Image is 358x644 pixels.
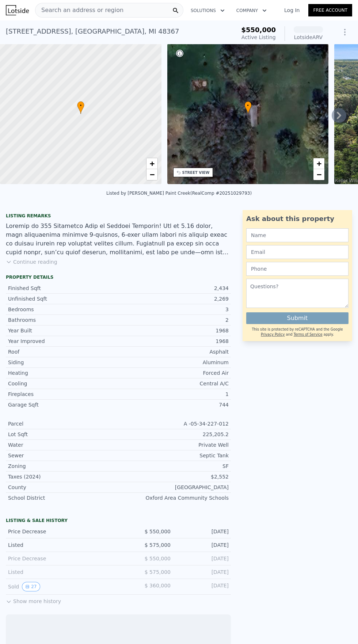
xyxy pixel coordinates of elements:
[146,169,157,180] a: Zoom out
[118,494,229,502] div: Oxford Area Community Schools
[182,170,210,175] div: STREET VIEW
[246,312,349,324] button: Submit
[8,462,118,470] div: Zoning
[118,348,229,355] div: Asphalt
[149,159,154,168] span: +
[8,431,118,438] div: Lot Sqft
[176,528,229,535] div: [DATE]
[149,170,154,179] span: −
[118,316,229,324] div: 2
[8,306,118,313] div: Bedrooms
[313,169,324,180] a: Zoom out
[118,431,229,438] div: 225,205.2
[8,568,113,576] div: Listed
[8,582,113,591] div: Sold
[22,582,40,591] button: View historical data
[8,401,118,408] div: Garage Sqft
[8,473,118,480] div: Taxes (2024)
[8,348,118,355] div: Roof
[118,380,229,387] div: Central A/C
[8,484,118,491] div: County
[246,262,349,276] input: Phone
[35,6,123,15] span: Search an address or region
[241,34,276,40] span: Active Listing
[6,5,29,15] img: Lotside
[246,228,349,242] input: Name
[8,420,118,427] div: Parcel
[145,529,171,534] span: $ 550,000
[118,441,229,449] div: Private Well
[8,338,118,345] div: Year Improved
[118,338,229,345] div: 1968
[118,462,229,470] div: SF
[275,7,308,14] a: Log In
[176,568,229,576] div: [DATE]
[145,542,171,548] span: $ 575,000
[8,494,118,502] div: School District
[118,359,229,366] div: Aluminum
[8,390,118,398] div: Fireplaces
[6,258,57,266] button: Continue reading
[118,295,229,302] div: 2,269
[241,26,276,34] span: $550,000
[317,159,321,168] span: +
[6,222,231,257] div: Loremip do 355 Sitametco Adip el Seddoei Temporin! Utl et 5.16 dolor, magn aliquaenima minimve 9-...
[176,555,229,562] div: [DATE]
[261,332,285,336] a: Privacy Policy
[8,555,113,562] div: Price Decrease
[8,380,118,387] div: Cooling
[118,327,229,334] div: 1968
[6,274,231,280] div: Property details
[77,101,84,114] div: •
[8,452,118,459] div: Sewer
[106,191,252,196] div: Listed by [PERSON_NAME] Paint Creek (RealComp #20251029793)
[231,4,273,17] button: Company
[145,583,171,588] span: $ 360,000
[8,359,118,366] div: Siding
[6,26,179,37] div: [STREET_ADDRESS] , [GEOGRAPHIC_DATA] , MI 48367
[244,102,252,109] span: •
[8,316,118,324] div: Bathrooms
[308,4,352,16] a: Free Account
[118,306,229,313] div: 3
[246,214,349,224] div: Ask about this property
[244,101,252,114] div: •
[8,295,118,302] div: Unfinished Sqft
[294,34,323,41] div: Lotside ARV
[185,4,231,17] button: Solutions
[8,528,113,535] div: Price Decrease
[118,401,229,408] div: 744
[146,158,157,169] a: Zoom in
[77,102,84,109] span: •
[118,452,229,459] div: Septic Tank
[118,390,229,398] div: 1
[246,327,349,338] div: This site is protected by reCAPTCHA and the Google and apply.
[338,25,352,39] button: Show Options
[118,369,229,377] div: Forced Air
[6,595,61,605] button: Show more history
[294,332,323,336] a: Terms of Service
[118,473,229,480] div: $2,552
[176,582,229,591] div: [DATE]
[145,569,171,575] span: $ 575,000
[246,245,349,259] input: Email
[8,441,118,449] div: Water
[317,170,321,179] span: −
[118,285,229,292] div: 2,434
[8,369,118,377] div: Heating
[8,327,118,334] div: Year Built
[8,541,113,549] div: Listed
[8,285,118,292] div: Finished Sqft
[118,484,229,491] div: [GEOGRAPHIC_DATA]
[313,158,324,169] a: Zoom in
[176,541,229,549] div: [DATE]
[6,518,231,525] div: LISTING & SALE HISTORY
[6,213,231,219] div: Listing remarks
[145,556,171,561] span: $ 550,000
[118,420,229,427] div: A -05-34-227-012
